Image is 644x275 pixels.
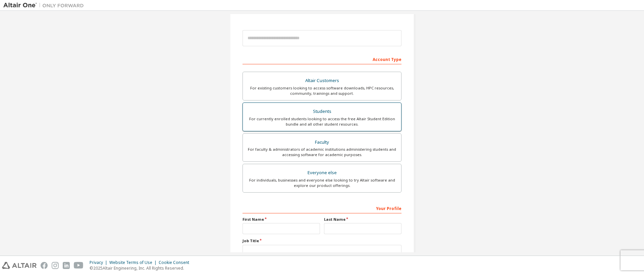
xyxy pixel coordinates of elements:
div: Faculty [247,138,397,147]
div: Privacy [90,260,109,265]
div: Students [247,107,397,116]
div: Cookie Consent [159,260,193,265]
img: Altair One [3,2,87,9]
div: Everyone else [247,168,397,178]
div: Account Type [243,54,401,64]
img: facebook.svg [41,262,48,269]
label: Last Name [324,217,401,222]
div: For individuals, businesses and everyone else looking to try Altair software and explore our prod... [247,178,397,188]
img: youtube.svg [74,262,84,269]
p: © 2025 Altair Engineering, Inc. All Rights Reserved. [90,265,193,271]
div: For existing customers looking to access software downloads, HPC resources, community, trainings ... [247,85,397,96]
div: For currently enrolled students looking to access the free Altair Student Edition bundle and all ... [247,116,397,127]
div: For faculty & administrators of academic institutions administering students and accessing softwa... [247,147,397,157]
img: altair_logo.svg [2,262,37,269]
div: Altair Customers [247,76,397,85]
img: instagram.svg [52,262,59,269]
img: linkedin.svg [63,262,70,269]
div: Website Terms of Use [109,260,159,265]
div: Your Profile [243,203,401,213]
label: First Name [243,217,320,222]
label: Job Title [243,238,401,244]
